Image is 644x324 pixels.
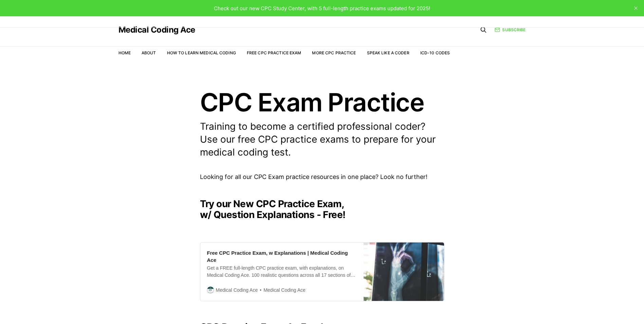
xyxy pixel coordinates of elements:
a: More CPC Practice [312,50,356,55]
p: Training to become a certified professional coder? Use our free CPC practice exams to prepare for... [200,120,444,159]
p: Looking for all our CPC Exam practice resources in one place? Look no further! [200,172,444,182]
div: Get a FREE full-length CPC practice exam, with explanations, on Medical Coding Ace. 100 realistic... [207,265,357,279]
span: Check out our new CPC Study Center, with 5 full-length practice exams updated for 2025! [214,5,430,12]
span: Medical Coding Ace [258,286,306,294]
h2: Try our New CPC Practice Exam, w/ Question Explanations - Free! [200,198,444,220]
a: How to Learn Medical Coding [167,50,236,55]
div: Free CPC Practice Exam, w Explanations | Medical Coding Ace [207,249,357,264]
a: Speak Like a Coder [367,50,409,55]
a: About [142,50,156,55]
a: Subscribe [495,26,526,33]
span: Medical Coding Ace [216,286,258,294]
a: ICD-10 Codes [420,50,450,55]
button: close [630,3,641,14]
a: Free CPC Practice Exam [247,50,301,55]
a: Free CPC Practice Exam, w Explanations | Medical Coding AceGet a FREE full-length CPC practice ex... [200,242,444,301]
a: Medical Coding Ace [118,26,195,34]
h1: CPC Exam Practice [200,90,444,115]
a: Home [118,50,131,55]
